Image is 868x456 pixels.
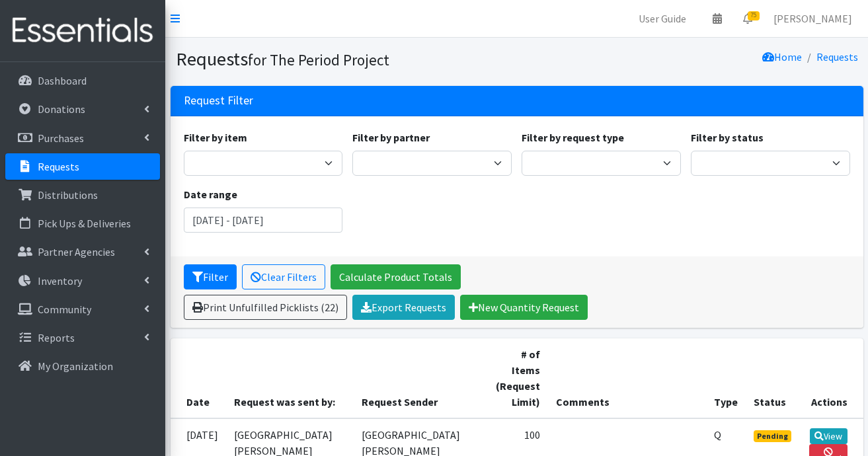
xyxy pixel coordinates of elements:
th: Date [171,338,226,418]
label: Filter by request type [522,130,624,145]
h1: Requests [176,48,512,71]
a: Pick Ups & Deliveries [5,210,160,237]
label: Filter by item [184,130,247,145]
a: View [810,428,848,444]
h3: Request Filter [184,94,253,108]
a: New Quantity Request [460,295,588,320]
span: 75 [748,11,760,20]
th: Comments [548,338,706,418]
input: January 1, 2011 - December 31, 2011 [184,208,343,233]
p: Purchases [38,132,84,145]
a: Calculate Product Totals [331,264,461,289]
th: Status [746,338,801,418]
a: Dashboard [5,67,160,94]
a: User Guide [628,5,697,32]
a: Inventory [5,268,160,294]
a: My Organization [5,353,160,379]
p: Partner Agencies [38,245,115,258]
a: Reports [5,324,160,351]
a: Export Requests [352,295,455,320]
a: [PERSON_NAME] [763,5,863,32]
p: Community [38,303,91,316]
a: Home [762,50,802,63]
p: Pick Ups & Deliveries [38,217,131,230]
label: Filter by partner [352,130,430,145]
th: # of Items (Request Limit) [486,338,548,418]
th: Request Sender [354,338,486,418]
label: Filter by status [691,130,764,145]
th: Actions [801,338,863,418]
a: Print Unfulfilled Picklists (22) [184,295,347,320]
small: for The Period Project [248,50,389,69]
label: Date range [184,186,237,202]
p: Reports [38,331,75,344]
p: Requests [38,160,79,173]
p: My Organization [38,360,113,373]
a: Requests [5,153,160,180]
th: Request was sent by: [226,338,354,418]
p: Donations [38,102,85,116]
a: Requests [816,50,858,63]
p: Distributions [38,188,98,202]
span: Pending [754,430,791,442]
a: 75 [732,5,763,32]
p: Dashboard [38,74,87,87]
a: Clear Filters [242,264,325,289]
a: Partner Agencies [5,239,160,265]
img: HumanEssentials [5,9,160,53]
a: Donations [5,96,160,122]
p: Inventory [38,274,82,287]
a: Community [5,296,160,323]
a: Distributions [5,182,160,208]
th: Type [706,338,746,418]
a: Purchases [5,125,160,151]
button: Filter [184,264,237,289]
abbr: Quantity [714,428,721,441]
